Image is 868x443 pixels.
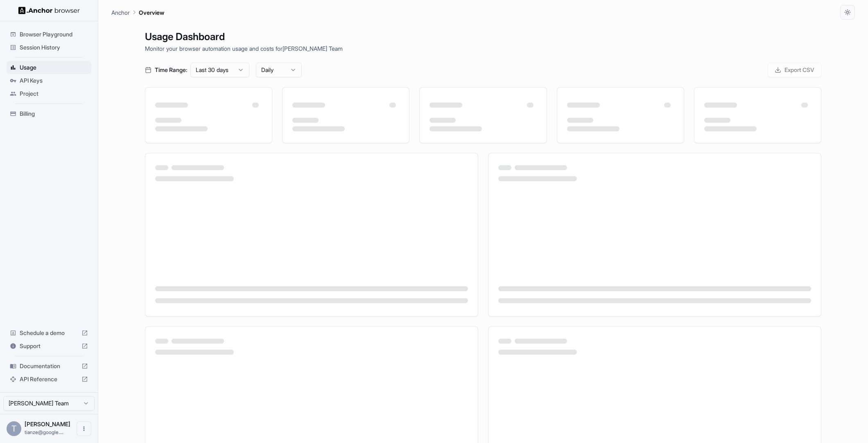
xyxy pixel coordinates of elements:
span: Browser Playground [20,30,88,38]
span: Time Range: [155,66,187,74]
div: Documentation [7,360,91,373]
span: Documentation [20,362,78,370]
span: Support [20,342,78,350]
div: Support [7,340,91,353]
div: T [7,421,21,436]
p: Anchor [111,8,130,17]
div: Billing [7,107,91,120]
span: tianze@google.com [25,429,63,435]
p: Monitor your browser automation usage and costs for [PERSON_NAME] Team [145,44,821,53]
div: API Reference [7,373,91,386]
div: Browser Playground [7,28,91,41]
div: API Keys [7,74,91,87]
span: Usage [20,63,88,72]
h1: Usage Dashboard [145,29,821,44]
img: Anchor Logo [18,7,80,14]
span: Tianze Shi [25,421,70,427]
span: Schedule a demo [20,329,78,337]
span: API Reference [20,375,78,383]
span: Session History [20,43,88,52]
span: API Keys [20,76,88,85]
div: Schedule a demo [7,326,91,340]
div: Project [7,87,91,100]
span: Billing [20,110,88,118]
p: Overview [139,8,164,17]
span: Project [20,90,88,98]
div: Session History [7,41,91,54]
div: Usage [7,61,91,74]
nav: breadcrumb [111,8,164,17]
button: Open menu [77,421,91,436]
